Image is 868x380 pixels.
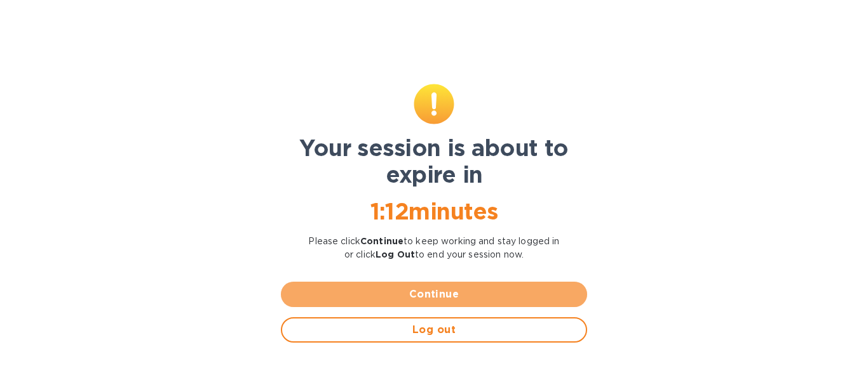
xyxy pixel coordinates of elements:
[281,282,587,307] button: Continue
[291,287,577,302] span: Continue
[281,317,587,343] button: Log out
[376,249,415,259] b: Log Out
[281,198,587,225] h1: 1 : 12 minutes
[281,134,587,188] h1: Your session is about to expire in
[281,235,587,261] p: Please click to keep working and stay logged in or click to end your session now.
[360,236,403,246] b: Continue
[292,322,576,337] span: Log out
